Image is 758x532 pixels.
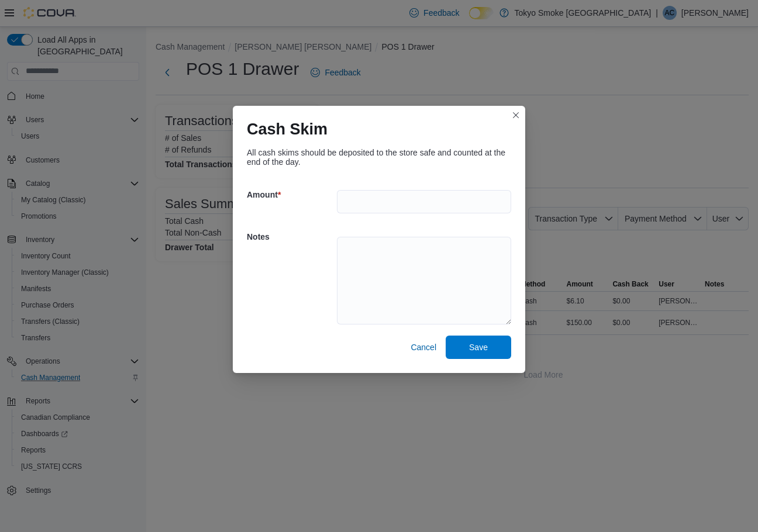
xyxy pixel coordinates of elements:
span: Cancel [411,341,436,353]
button: Closes this modal window [509,108,523,122]
div: All cash skims should be deposited to the store safe and counted at the end of the day. [247,148,511,167]
h5: Notes [247,225,335,248]
h1: Cash Skim [247,120,328,139]
button: Save [446,336,511,359]
h5: Amount [247,183,335,206]
button: Cancel [406,336,441,359]
span: Save [469,341,488,353]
